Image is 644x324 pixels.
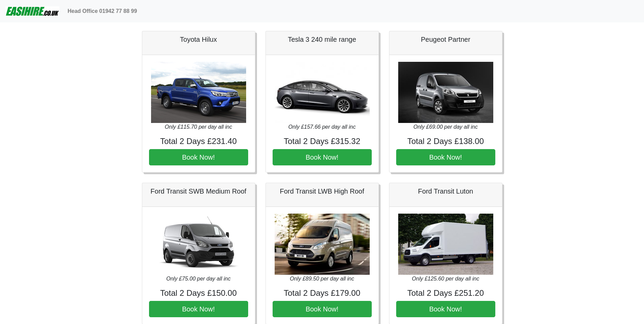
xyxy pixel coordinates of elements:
[151,62,246,123] img: Toyota Hilux
[149,149,248,165] button: Book Now!
[151,214,246,275] img: Ford Transit SWB Medium Roof
[149,35,248,43] h5: Toyota Hilux
[149,288,248,298] h4: Total 2 Days £150.00
[396,149,495,165] button: Book Now!
[398,62,493,123] img: Peugeot Partner
[273,137,372,146] h4: Total 2 Days £315.32
[396,35,495,43] h5: Peugeot Partner
[413,124,478,130] i: Only £69.00 per day all inc
[273,35,372,43] h5: Tesla 3 240 mile range
[165,124,232,130] i: Only £115.70 per day all inc
[288,124,355,130] i: Only £157.66 per day all inc
[149,301,248,317] button: Book Now!
[273,288,372,298] h4: Total 2 Days £179.00
[273,149,372,165] button: Book Now!
[396,288,495,298] h4: Total 2 Days £251.20
[412,276,479,282] i: Only £125.60 per day all inc
[273,187,372,195] h5: Ford Transit LWB High Roof
[275,62,370,123] img: Tesla 3 240 mile range
[5,4,59,18] img: easihire_logo_small.png
[166,276,231,282] i: Only £75.00 per day all inc
[396,187,495,195] h5: Ford Transit Luton
[65,4,140,18] a: Head Office 01942 77 88 99
[273,301,372,317] button: Book Now!
[396,301,495,317] button: Book Now!
[275,214,370,275] img: Ford Transit LWB High Roof
[396,137,495,146] h4: Total 2 Days £138.00
[149,137,248,146] h4: Total 2 Days £231.40
[149,187,248,195] h5: Ford Transit SWB Medium Roof
[68,8,137,14] b: Head Office 01942 77 88 99
[290,276,354,282] i: Only £89.50 per day all inc
[398,214,493,275] img: Ford Transit Luton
